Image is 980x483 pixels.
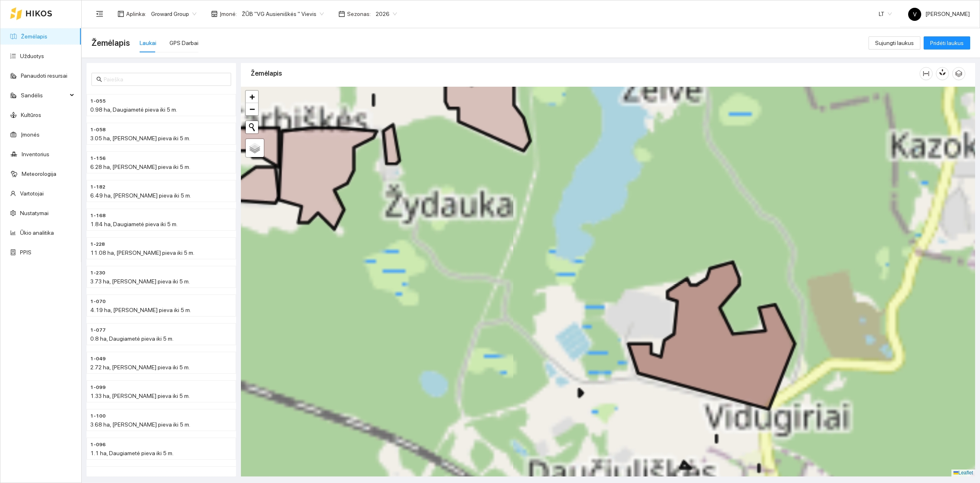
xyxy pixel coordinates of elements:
[90,355,106,363] span: 1-049
[96,76,102,82] span: search
[21,87,67,103] span: Sandėlis
[90,421,190,428] span: 3.68 ha, [PERSON_NAME] pieva iki 5 m.
[90,278,190,285] span: 3.73 ha, [PERSON_NAME] pieva iki 5 m.
[90,326,106,334] span: 1-077
[20,210,49,216] a: Nustatymai
[22,171,56,177] a: Meteorologija
[875,38,914,47] span: Sujungti laukus
[169,38,198,47] div: GPS Darbai
[869,36,920,49] button: Sujungti laukus
[90,164,190,170] span: 6.28 ha, [PERSON_NAME] pieva iki 5 m.
[90,269,105,277] span: 1-230
[21,131,40,138] a: Įmonės
[90,364,190,371] span: 2.72 ha, [PERSON_NAME] pieva iki 5 m.
[90,97,106,105] span: 1-055
[91,6,108,22] button: menu-fold
[879,8,892,20] span: LT
[151,8,196,20] span: Groward Group
[90,441,106,449] span: 1-096
[953,470,973,476] a: Leaflet
[90,307,191,313] span: 4.19 ha, [PERSON_NAME] pieva iki 5 m.
[930,38,964,47] span: Pridėti laukus
[924,40,970,46] a: Pridėti laukus
[246,103,258,115] a: Zoom out
[21,72,67,79] a: Panaudoti resursai
[90,384,106,391] span: 1-099
[90,335,174,342] span: 0.8 ha, Daugiametė pieva iki 5 m.
[90,135,190,142] span: 3.05 ha, [PERSON_NAME] pieva iki 5 m.
[920,67,933,80] button: column-width
[90,192,191,199] span: 6.49 ha, [PERSON_NAME] pieva iki 5 m.
[249,104,255,114] span: −
[104,75,226,84] input: Paieška
[246,121,258,133] button: Initiate a new search
[924,36,970,49] button: Pridėti laukus
[20,190,44,197] a: Vartotojai
[90,212,106,220] span: 1-168
[246,139,264,157] a: Layers
[90,249,194,256] span: 11.08 ha, [PERSON_NAME] pieva iki 5 m.
[90,393,190,399] span: 1.33 ha, [PERSON_NAME] pieva iki 5 m.
[908,11,970,17] span: [PERSON_NAME]
[20,229,54,236] a: Ūkio analitika
[118,11,124,17] span: layout
[21,33,47,40] a: Žemėlapis
[211,11,218,17] span: shop
[90,155,106,162] span: 1-156
[869,40,920,46] a: Sujungti laukus
[22,151,49,157] a: Inventorius
[90,106,177,113] span: 0.98 ha, Daugiametė pieva iki 5 m.
[246,91,258,103] a: Zoom in
[91,36,130,49] span: Žemėlapis
[126,9,146,18] span: Aplinka :
[20,53,44,59] a: Užduotys
[90,221,178,227] span: 1.84 ha, Daugiametė pieva iki 5 m.
[242,8,324,20] span: ŽŪB "VG Ausieniškės " Vievis
[90,412,106,420] span: 1-100
[96,10,103,18] span: menu-fold
[251,62,920,85] div: Žemėlapis
[90,298,106,306] span: 1-070
[220,9,237,18] span: Įmonė :
[913,8,917,21] span: V
[21,112,41,118] a: Kultūros
[249,92,255,102] span: +
[90,126,106,134] span: 1-058
[90,183,105,191] span: 1-182
[20,249,31,256] a: PPIS
[90,450,174,456] span: 1.1 ha, Daugiametė pieva iki 5 m.
[347,9,371,18] span: Sezonas :
[140,38,156,47] div: Laukai
[920,70,932,77] span: column-width
[339,11,345,17] span: calendar
[376,8,397,20] span: 2026
[90,240,105,248] span: 1-228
